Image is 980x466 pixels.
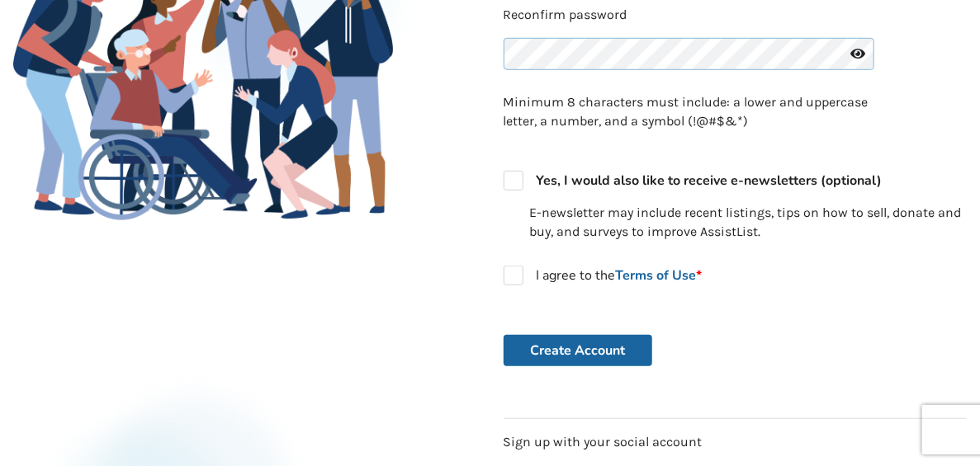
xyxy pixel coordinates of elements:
p: Reconfirm password [504,6,968,25]
strong: Yes, I would also like to receive e-newsletters (optional) [537,172,883,190]
p: Sign up with your social account [504,433,968,452]
p: Minimum 8 characters must include: a lower and uppercase letter, a number, and a symbol (!@#$&*) [504,93,874,131]
button: Create Account [504,335,652,366]
a: Terms of Use* [616,266,703,285]
label: I agree to the [504,266,703,285]
p: E-newsletter may include recent listings, tips on how to sell, donate and buy, and surveys to imp... [530,204,968,242]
